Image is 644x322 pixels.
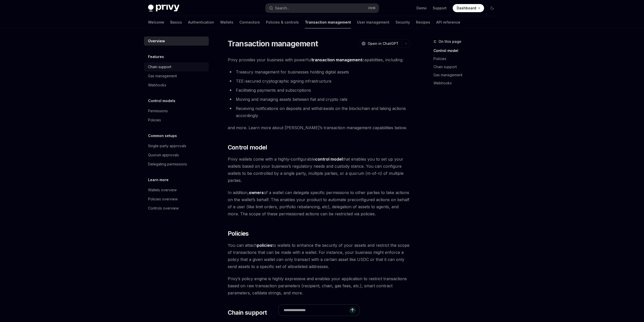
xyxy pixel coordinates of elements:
div: Delegating permissions [148,161,187,167]
h1: Transaction management [228,39,318,48]
a: Webhooks [433,79,500,87]
span: On this page [439,39,461,45]
div: Overview [148,38,165,44]
img: dark logo [148,5,179,12]
span: Privy wallets come with a highly-configurable that enables you to set up your wallets based on yo... [228,156,410,184]
span: Dashboard [457,6,476,11]
div: Gas management [148,73,177,79]
a: control model [315,157,343,162]
li: Receiving notifications on deposits and withdrawals on the blockchain and taking actions accordingly [228,105,410,119]
a: Wallets overview [144,185,209,195]
a: Controls overview [144,204,209,213]
strong: control model [315,157,343,162]
a: policies [257,243,272,248]
a: Security [396,16,410,28]
h5: Features [148,54,164,60]
h5: Control models [148,98,175,104]
div: Policies [148,117,161,123]
li: Treasury management for businesses holding digital assets [228,68,410,75]
button: Toggle dark mode [488,4,496,12]
span: In addition, of a wallet can delegate specific permissions to other parties to take actions on th... [228,189,410,217]
h5: Learn more [148,177,169,183]
a: Transaction management [305,16,351,28]
a: Policies overview [144,195,209,204]
a: Demo [417,6,427,11]
a: Chain support [433,63,500,71]
div: Single-party approvals [148,143,186,149]
span: Ctrl K [368,6,376,10]
li: Moving and managing assets between fiat and crypto rails [228,96,410,103]
a: Authentication [188,16,214,28]
div: Controls overview [148,205,179,211]
a: User management [357,16,389,28]
span: and more. Learn more about [PERSON_NAME]’s transaction management capabilities below. [228,124,410,131]
a: Gas management [144,71,209,81]
a: Dashboard [453,4,484,12]
span: Privy provides your business with powerful capabilities, including: [228,56,410,63]
div: Webhooks [148,82,166,88]
a: Policies [144,116,209,125]
a: Support [433,6,447,11]
button: Open in ChatGPT [358,39,402,48]
li: Facilitating payments and subscriptions [228,87,410,94]
li: TEE-secured cryptographic signing infrastructure [228,78,410,85]
span: Privy’s policy engine is highly expressive and enables your application to restrict transactions ... [228,275,410,296]
a: Control model [433,47,500,55]
div: Wallets overview [148,187,177,193]
a: Gas management [433,71,500,79]
a: Overview [144,36,209,46]
a: Single-party approvals [144,141,209,150]
a: Chain support [144,62,209,71]
a: owners [249,190,264,195]
div: Search... [275,5,289,11]
div: Quorum approvals [148,152,179,158]
span: Control model [228,143,267,151]
strong: transaction management [311,57,362,62]
a: Connectors [239,16,260,28]
a: API reference [436,16,460,28]
a: Policies [433,55,500,63]
div: Permissions [148,108,168,114]
a: Policies & controls [266,16,299,28]
a: Wallets [220,16,233,28]
span: Policies [228,230,249,238]
h5: Common setups [148,133,177,139]
input: Ask a question... [284,305,349,316]
span: You can attach to wallets to enhance the security of your assets and restrict the scope of transa... [228,242,410,270]
a: Quorum approvals [144,150,209,160]
a: Permissions [144,106,209,116]
div: Chain support [148,64,171,70]
a: Webhooks [144,81,209,90]
button: Open search [265,4,379,13]
a: Delegating permissions [144,160,209,169]
button: Send message [349,307,356,314]
a: Recipes [416,16,430,28]
a: Welcome [148,16,164,28]
a: Basics [170,16,182,28]
div: Policies overview [148,196,178,202]
span: Open in ChatGPT [368,41,399,46]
